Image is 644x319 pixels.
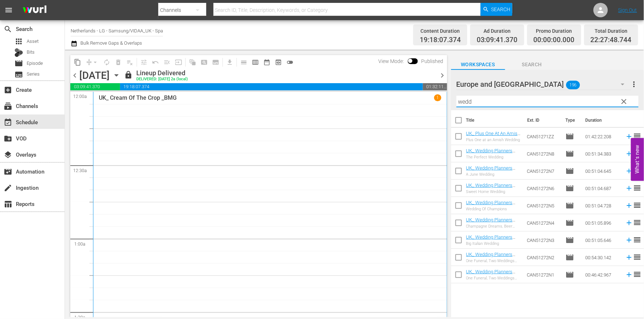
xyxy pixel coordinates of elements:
[4,86,12,94] span: Create
[524,180,563,197] td: CAN51272N6
[466,276,521,280] div: One Funeral, Two Weddings Part 1
[466,110,523,130] th: Title
[14,48,23,57] div: Bits
[505,60,559,69] span: Search
[466,165,516,176] a: UK_ Wedding Planners _107
[630,76,639,93] button: more_vert
[275,59,282,66] span: preview_outlined
[491,3,511,16] span: Search
[566,253,574,262] span: Episode
[566,219,574,227] span: movie
[625,271,633,279] svg: Add to Schedule
[481,3,512,16] button: Search
[436,95,439,100] p: 1
[74,59,81,66] span: content_copy
[566,184,574,193] span: Episode
[583,197,622,214] td: 00:51:04.728
[581,110,625,130] th: Duration
[210,57,221,68] span: Create Series Block
[120,83,423,90] span: 19:18:07.374
[70,83,120,90] span: 03:09:41.370
[83,57,101,68] span: Remove Gaps & Overlaps
[583,162,622,180] td: 00:51:04.645
[124,71,133,79] span: lock
[466,259,521,263] div: One Funeral, Two Weddings Part 2
[466,131,521,141] a: UK_ Plus One At An Amish Wedding
[618,7,637,13] a: Sign Out
[618,95,630,107] button: clear
[534,36,575,44] span: 00:00:00.000
[72,57,83,68] span: Copy Lineup
[27,38,39,45] span: Asset
[4,167,12,176] span: Automation
[524,145,563,162] td: CAN51272N8
[524,214,563,232] td: CAN51272N4
[466,148,516,159] a: UK_ Wedding Planners _108
[633,218,642,227] span: reorder
[566,167,574,175] span: Episode
[438,71,447,80] span: chevron_right
[466,172,521,177] div: A June Wedding
[566,77,580,93] span: 196
[466,189,521,194] div: Sweet Home Wedding
[633,253,642,261] span: reorder
[591,26,632,36] div: Total Duration
[631,138,644,181] button: Open Feedback Widget
[466,138,521,142] div: Plus One at an Amish Wedding
[70,71,79,80] span: chevron_left
[124,57,136,68] span: Clear Lineup
[27,60,43,67] span: Episode
[408,58,413,63] span: Toggle to switch from Published to Draft view.
[27,71,40,78] span: Series
[4,134,12,143] span: VOD
[263,59,270,66] span: date_range_outlined
[583,266,622,283] td: 00:46:42.967
[466,200,516,211] a: UK_ Wedding Planners _105
[261,57,273,68] span: Month Calendar View
[561,110,581,130] th: Type
[4,184,12,192] span: Ingestion
[633,201,642,210] span: reorder
[466,155,521,159] div: The Perfect Wedding
[420,26,461,36] div: Content Duration
[633,270,642,279] span: reorder
[101,57,113,68] span: Loop Content
[630,80,639,89] span: more_vert
[477,36,518,44] span: 03:09:41.370
[466,269,516,280] a: UK_ Wedding Planners _101
[583,249,622,266] td: 00:54:30.142
[625,132,633,140] svg: Add to Schedule
[466,252,516,262] a: UK_ Wedding Planners _102
[524,128,563,145] td: CAN51271ZZ
[477,26,518,36] div: Ad Duration
[566,132,574,141] span: Episode
[150,57,161,68] span: Revert to Primary Episode
[566,201,574,210] span: Episode
[524,266,563,283] td: CAN51272N1
[620,97,628,106] span: clear
[79,69,110,81] div: [DATE]
[27,49,35,56] span: Bits
[633,235,642,244] span: reorder
[566,270,574,279] span: Episode
[136,69,188,77] div: Lineup Delivered
[235,55,250,69] span: Day Calendar View
[566,149,574,158] span: Episode
[4,200,12,208] span: Reports
[466,183,516,193] a: UK_ Wedding Planners _106
[286,59,294,66] span: toggle_off
[4,118,12,127] span: Schedule
[566,236,574,244] span: Episode
[14,70,23,79] span: Series
[625,150,633,158] svg: Add to Schedule
[625,219,633,227] svg: Add to Schedule
[591,36,632,44] span: 22:27:48.744
[466,241,521,246] div: Big Italian Wedding
[466,207,521,211] div: Wedding Of Champions
[113,57,124,68] span: Select an event to delete
[221,55,235,69] span: Download as CSV
[524,197,563,214] td: CAN51272N5
[423,83,447,90] span: 01:32:11.256
[79,40,142,46] span: Bulk Remove Gaps & Overlaps
[17,2,52,19] img: ans4CAIJ8jUAAAAAAAAAAAAAAAAAAAAAAAAgQb4GAAAAAAAAAAAAAAAAAAAAAAAAJMjXAAAAAAAAAAAAAAAAAAAAAAAAgAT5G...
